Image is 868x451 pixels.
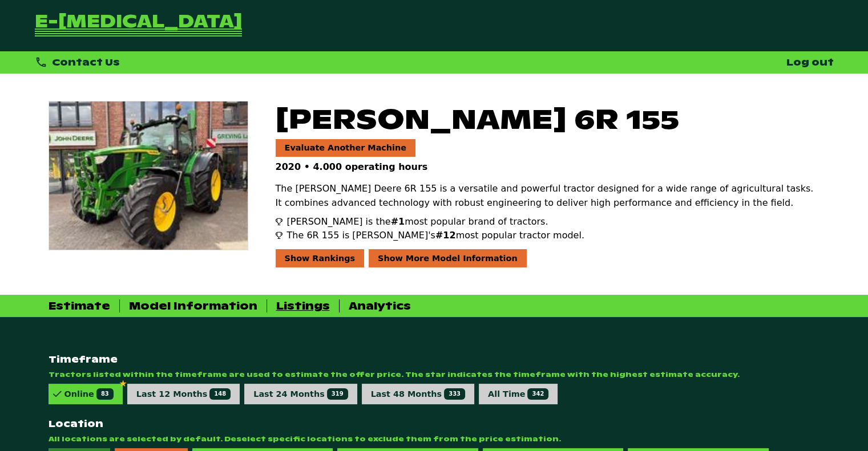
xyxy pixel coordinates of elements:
div: Listings [276,299,330,312]
div: Estimate [49,299,110,312]
span: #12 [435,230,456,241]
p: The [PERSON_NAME] Deere 6R 155 is a versatile and powerful tractor designed for a wide range of a... [276,181,820,210]
strong: Timeframe [49,354,820,365]
div: Last 24 Months [253,388,348,400]
a: Evaluate Another Machine [276,139,415,156]
span: All locations are selected by default. Deselect specific locations to exclude them from the price... [49,434,820,444]
span: Contact Us [52,56,120,68]
span: [PERSON_NAME] is the most popular brand of tractors. [287,215,548,229]
span: #1 [391,216,405,227]
img: John Deere 6R 155 [49,101,248,250]
div: Last 12 Months [136,388,231,400]
span: 319 [327,388,348,400]
div: All Time [488,388,548,400]
div: Model Information [129,299,257,312]
div: Analytics [349,299,411,312]
a: Log out [786,56,834,68]
span: 148 [209,388,231,400]
strong: Location [49,418,820,430]
span: The 6R 155 is [PERSON_NAME]'s most popular tractor model. [287,229,584,242]
span: 83 [96,388,114,400]
div: Show More Model Information [369,249,527,267]
span: 342 [527,388,548,400]
div: Contact Us [35,56,120,69]
p: 2020 • 4.000 operating hours [276,161,820,172]
span: [PERSON_NAME] 6R 155 [276,101,679,137]
span: Tractors listed within the timeframe are used to estimate the offer price. The star indicates the... [49,370,820,379]
div: Last 48 Months [371,388,465,400]
div: Online [64,388,114,400]
span: 333 [444,388,465,400]
a: Go Back to Homepage [35,14,242,38]
div: Show Rankings [276,249,364,267]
